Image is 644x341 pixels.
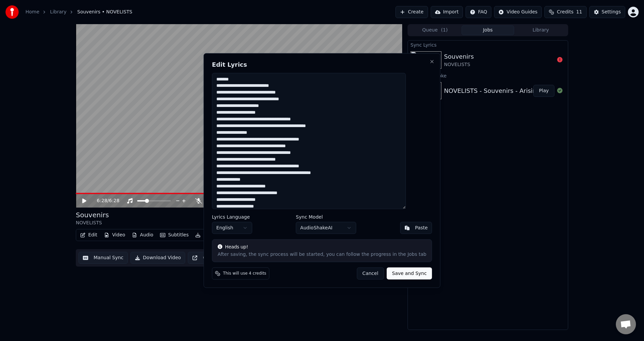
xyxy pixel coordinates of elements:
[212,215,252,219] label: Lyrics Language
[296,215,356,219] label: Sync Model
[218,244,426,250] div: Heads up!
[387,268,432,280] button: Save and Sync
[400,222,432,234] button: Paste
[415,225,428,231] div: Paste
[357,268,384,280] button: Cancel
[223,271,266,276] span: This will use 4 credits
[212,61,432,67] h2: Edit Lyrics
[218,251,426,258] div: After saving, the sync process will be started, you can follow the progress in the Jobs tab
